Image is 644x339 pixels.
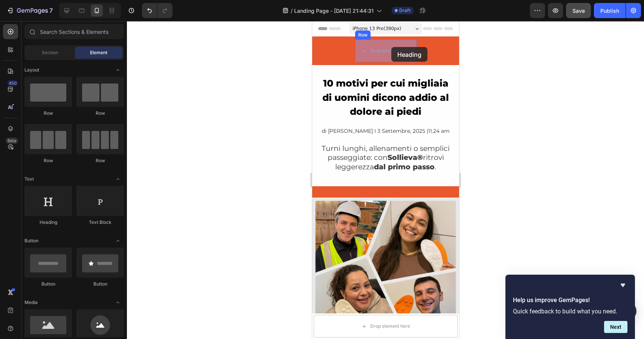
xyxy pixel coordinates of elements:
button: 7 [3,3,56,18]
span: Toggle open [112,296,124,309]
span: Media [24,299,38,306]
input: Search Sections & Elements [24,24,124,39]
div: Help us improve GemPages! [513,281,627,333]
span: Text [24,176,34,182]
div: Row [76,157,124,164]
span: / [291,7,293,15]
div: Row [76,110,124,117]
button: Next question [604,321,627,333]
span: Toggle open [112,173,124,185]
span: Draft [399,7,411,14]
h2: Help us improve GemPages! [513,296,627,305]
div: Heading [24,219,72,226]
span: Layout [24,67,39,73]
p: Quick feedback to build what you need. [513,308,627,315]
div: Row [24,157,72,164]
div: Button [76,281,124,287]
iframe: Design area [312,21,459,339]
button: Hide survey [618,281,627,290]
div: 450 [7,80,18,86]
div: Publish [600,7,619,15]
div: Undo/Redo [142,3,172,18]
div: Row [24,110,72,117]
span: Section [42,49,58,56]
div: Text Block [76,219,124,226]
p: 7 [49,6,53,15]
div: Beta [6,138,18,144]
span: Toggle open [112,235,124,247]
button: Save [566,3,591,18]
div: Button [24,281,72,287]
span: Element [90,49,107,56]
span: Save [572,8,585,14]
button: Publish [594,3,626,18]
span: Button [24,237,38,244]
span: Toggle open [112,64,124,76]
span: Landing Page - [DATE] 21:44:31 [294,7,374,15]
